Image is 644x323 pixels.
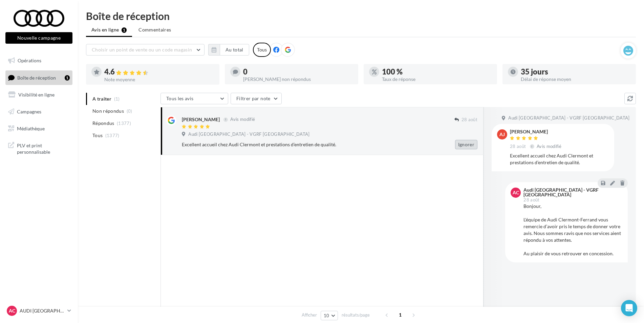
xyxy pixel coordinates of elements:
[182,116,220,123] div: [PERSON_NAME]
[92,108,124,114] span: Non répondus
[127,108,132,114] span: (0)
[621,300,637,316] div: Open Intercom Messenger
[92,132,103,139] span: Tous
[92,120,114,127] span: Répondus
[510,144,526,150] span: 28 août
[302,312,317,318] span: Afficher
[510,152,609,166] div: Excellent accueil chez Audi Clermont et prestations d’entretien de qualité.
[4,70,74,85] a: Boîte de réception1
[4,53,74,68] a: Opérations
[188,131,309,137] span: Audi [GEOGRAPHIC_DATA] - VGRF [GEOGRAPHIC_DATA]
[508,115,629,121] span: Audi [GEOGRAPHIC_DATA] - VGRF [GEOGRAPHIC_DATA]
[160,93,228,104] button: Tous les avis
[513,189,519,196] span: AC
[395,309,406,320] span: 1
[510,129,563,134] div: [PERSON_NAME]
[92,47,192,52] span: Choisir un point de vente ou un code magasin
[321,311,338,320] button: 10
[342,312,370,318] span: résultats/page
[220,44,249,56] button: Au total
[461,117,477,123] span: 28 août
[523,203,622,257] div: Bonjour, L'équipe de Audi Clermont-Ferrand vous remercie d’avoir pris le temps de donner votre av...
[9,307,15,314] span: AC
[18,92,55,98] span: Visibilité en ligne
[86,44,205,56] button: Choisir un point de vente ou un code magasin
[4,122,74,136] a: Médiathèque
[5,32,72,44] button: Nouvelle campagne
[65,75,70,81] div: 1
[521,68,630,76] div: 35 jours
[17,141,70,155] span: PLV et print personnalisable
[104,68,214,76] div: 4.6
[20,307,65,314] p: AUDI [GEOGRAPHIC_DATA]
[17,74,56,80] span: Boîte de réception
[455,140,477,149] button: Ignorer
[382,68,492,76] div: 100 %
[4,88,74,102] a: Visibilité en ligne
[182,141,433,148] div: Excellent accueil chez Audi Clermont et prestations d’entretien de qualité.
[253,43,271,57] div: Tous
[17,125,45,131] span: Médiathèque
[382,77,492,82] div: Taux de réponse
[138,26,171,33] span: Commentaires
[230,117,255,122] span: Avis modifié
[117,121,131,126] span: (1377)
[231,93,282,104] button: Filtrer par note
[537,144,561,149] span: Avis modifié
[523,188,621,197] div: Audi [GEOGRAPHIC_DATA] - VGRF [GEOGRAPHIC_DATA]
[18,58,41,63] span: Opérations
[17,109,41,114] span: Campagnes
[4,105,74,119] a: Campagnes
[86,11,636,21] div: Boîte de réception
[166,95,194,101] span: Tous les avis
[243,68,353,76] div: 0
[105,133,120,138] span: (1377)
[523,198,539,202] span: 28 août
[499,131,505,138] span: AJ
[104,77,214,82] div: Note moyenne
[208,44,249,56] button: Au total
[243,77,353,82] div: [PERSON_NAME] non répondus
[324,313,329,318] span: 10
[5,304,72,317] a: AC AUDI [GEOGRAPHIC_DATA]
[4,138,74,158] a: PLV et print personnalisable
[521,77,630,82] div: Délai de réponse moyen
